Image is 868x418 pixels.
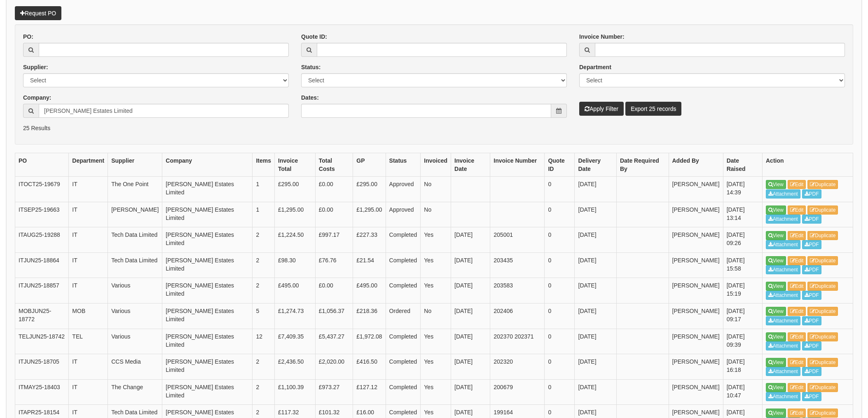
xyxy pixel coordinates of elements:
th: Action [763,153,853,177]
td: [PERSON_NAME] Estates Limited [162,252,253,278]
label: Dates: [301,93,319,102]
td: £21.54 [353,252,386,278]
td: [DATE] [451,354,490,380]
td: £218.36 [353,304,386,329]
a: Duplicate [807,231,838,240]
p: 25 Results [23,124,845,132]
a: Edit [788,180,806,189]
td: [DATE] 09:17 [723,304,762,329]
a: Edit [788,307,806,316]
td: Tech Data Limited [108,227,162,253]
a: PDF [802,367,821,376]
th: GP [353,153,386,177]
a: PDF [802,291,821,300]
td: IT [69,379,108,405]
a: Duplicate [807,358,838,367]
td: £2,436.50 [275,354,316,380]
td: MOBJUN25-18772 [15,304,69,329]
td: £76.76 [315,252,353,278]
a: Edit [788,383,806,392]
th: Date Required By [616,153,669,177]
td: £495.00 [353,278,386,304]
a: Attachment [766,215,800,224]
td: Completed [386,354,421,380]
td: ITJUN25-18864 [15,252,69,278]
a: View [766,282,786,291]
td: 0 [545,252,575,278]
td: [DATE] 14:39 [723,177,762,202]
td: ITJUN25-18857 [15,278,69,304]
td: [PERSON_NAME] [669,304,723,329]
a: Duplicate [807,332,838,341]
td: Completed [386,329,421,354]
td: The Change [108,379,162,405]
td: £7,409.35 [275,329,316,354]
td: Completed [386,278,421,304]
td: 1 [253,202,275,227]
td: IT [69,354,108,380]
td: £495.00 [275,278,316,304]
a: Attachment [766,265,800,274]
th: Company [162,153,253,177]
label: Invoice Number: [579,33,625,41]
td: MOB [69,304,108,329]
td: [DATE] [575,177,616,202]
a: View [766,332,786,341]
td: £973.27 [315,379,353,405]
th: Added By [669,153,723,177]
td: [PERSON_NAME] [669,278,723,304]
a: View [766,205,786,215]
td: Completed [386,252,421,278]
td: Completed [386,379,421,405]
td: £1,274.73 [275,304,316,329]
td: [PERSON_NAME] [669,177,723,202]
label: Quote ID: [301,33,327,41]
a: Export 25 records [625,102,682,116]
td: Completed [386,227,421,253]
td: TEL [69,329,108,354]
td: [DATE] [575,202,616,227]
td: 200679 [490,379,545,405]
td: 0 [545,379,575,405]
th: PO [15,153,69,177]
a: Duplicate [807,256,838,265]
label: Status: [301,63,321,71]
td: 2 [253,354,275,380]
a: PDF [802,265,821,274]
td: 0 [545,227,575,253]
label: Supplier: [23,63,48,71]
a: Duplicate [807,282,838,291]
td: ITJUN25-18705 [15,354,69,380]
td: The One Point [108,177,162,202]
a: Attachment [766,392,800,401]
td: [DATE] [575,252,616,278]
a: Attachment [766,341,800,350]
td: [PERSON_NAME] Estates Limited [162,379,253,405]
td: [DATE] [575,379,616,405]
td: No [421,177,451,202]
td: ITAUG25-19288 [15,227,69,253]
td: £0.00 [315,202,353,227]
td: [PERSON_NAME] [669,354,723,380]
td: [DATE] 09:26 [723,227,762,253]
td: 2 [253,379,275,405]
td: Yes [421,354,451,380]
td: [DATE] [451,278,490,304]
td: 2 [253,278,275,304]
td: IT [69,252,108,278]
th: Total Costs [315,153,353,177]
td: CCS Media [108,354,162,380]
td: £127.12 [353,379,386,405]
td: £1,295.00 [353,202,386,227]
td: [DATE] [451,304,490,329]
a: PDF [802,215,821,224]
th: Invoice Date [451,153,490,177]
a: Request PO [15,6,61,20]
td: 1 [253,177,275,202]
a: Edit [788,231,806,240]
td: [DATE] 10:47 [723,379,762,405]
th: Invoiced [421,153,451,177]
a: Edit [788,358,806,367]
td: [DATE] [451,252,490,278]
td: 0 [545,354,575,380]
